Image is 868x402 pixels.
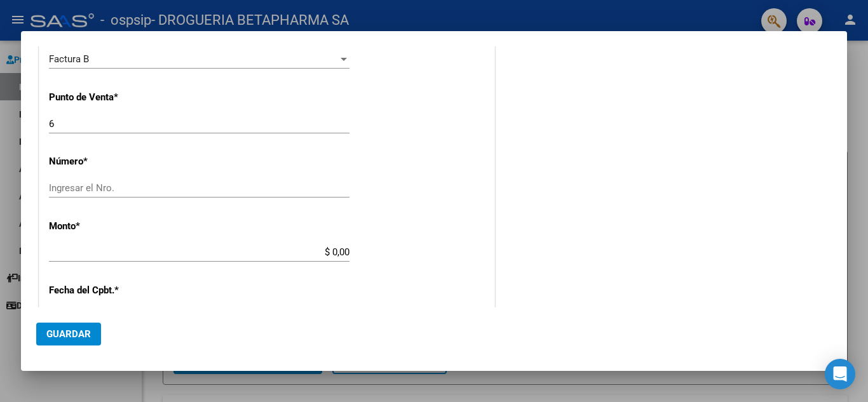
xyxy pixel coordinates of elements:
div: Open Intercom Messenger [825,359,855,389]
button: Guardar [36,323,101,345]
span: Guardar [46,328,91,340]
p: Fecha del Cpbt. [49,283,180,298]
span: Factura B [49,53,89,65]
p: Punto de Venta [49,90,180,105]
p: Monto [49,219,180,234]
p: Número [49,154,180,169]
